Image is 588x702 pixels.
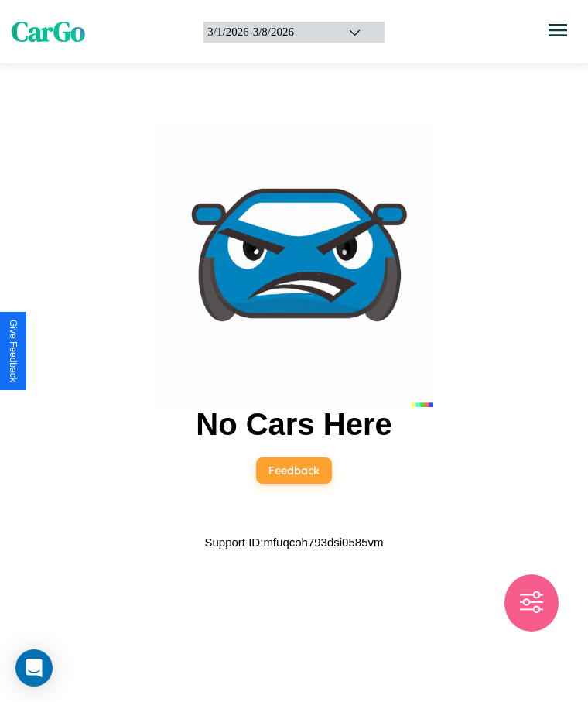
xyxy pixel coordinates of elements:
p: Support ID: mfuqcoh793dsi0585vm [205,532,384,553]
img: car [155,128,433,407]
div: 3 / 1 / 2026 - 3 / 8 / 2026 [207,26,328,39]
div: Open Intercom Messenger [15,649,53,687]
span: CarGo [12,13,85,50]
h2: No Cars Here [196,407,391,442]
button: Feedback [256,457,332,484]
div: Give Feedback [8,320,19,382]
